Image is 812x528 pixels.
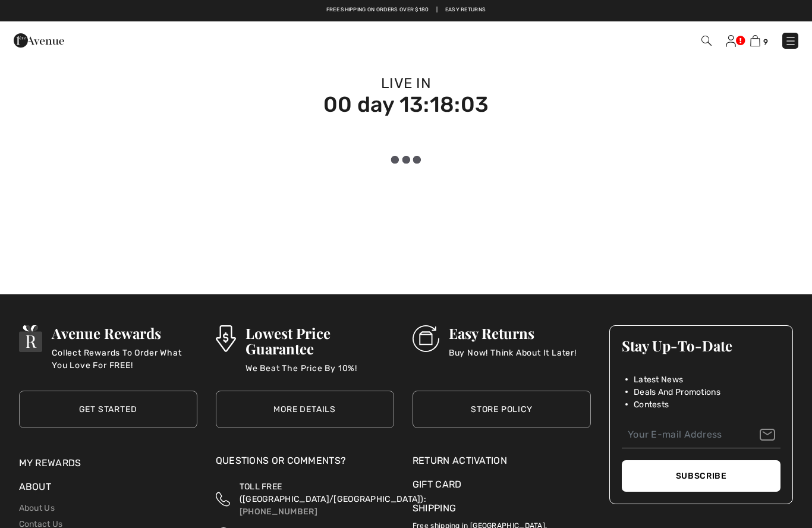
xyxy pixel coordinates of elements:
div: Questions or Comments? [216,454,394,474]
img: Easy Returns [413,325,439,352]
span: Live In [381,75,431,92]
a: Get Started [19,391,197,428]
button: Subscribe [622,460,781,492]
h3: Easy Returns [449,325,577,341]
p: We Beat The Price By 10%! [246,362,394,386]
img: Toll Free (Canada/US) [216,480,230,518]
span: | [436,6,438,14]
img: 1ère Avenue [14,29,64,52]
div: About [19,480,197,500]
a: Store Policy [413,391,591,428]
a: Free shipping on orders over $180 [326,6,429,14]
h3: Avenue Rewards [52,325,197,341]
a: 1ère Avenue [14,34,64,45]
a: Gift Card [413,477,591,492]
img: Search [701,36,712,46]
h3: Stay Up-To-Date [622,338,781,353]
span: 9 [763,37,768,46]
img: My Info [726,35,736,47]
a: [PHONE_NUMBER] [240,507,317,517]
span: TOLL FREE ([GEOGRAPHIC_DATA]/[GEOGRAPHIC_DATA]): [240,482,426,504]
input: Your E-mail Address [622,422,781,448]
a: My Rewards [19,457,81,469]
a: Easy Returns [445,6,486,14]
div: 00 day 13:18:03 [14,94,798,115]
a: About Us [19,503,55,513]
img: Avenue Rewards [19,325,43,352]
span: Deals And Promotions [634,386,720,398]
span: Latest News [634,373,683,386]
img: Shopping Bag [750,35,760,46]
a: Return Activation [413,454,591,468]
iframe: Opens a widget where you can find more information [734,492,800,522]
p: Buy Now! Think About It Later! [449,347,577,370]
p: Collect Rewards To Order What You Love For FREE! [52,347,197,370]
img: Lowest Price Guarantee [216,325,236,352]
iframe: Video library [40,164,771,165]
img: Menu [785,35,797,47]
a: 9 [750,33,768,48]
span: Contests [634,398,669,411]
a: More Details [216,391,394,428]
a: Shipping [413,502,456,514]
h3: Lowest Price Guarantee [246,325,394,356]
